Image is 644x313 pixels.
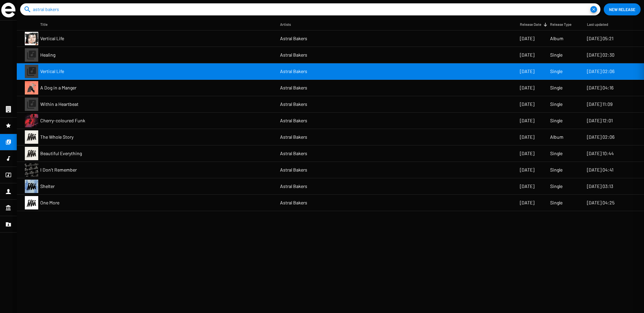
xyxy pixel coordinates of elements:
span: Astral Bakers [280,35,307,42]
div: Title [40,21,48,28]
span: [DATE] 10:44 [587,150,614,157]
span: [DATE] 04:41 [587,167,613,173]
span: [DATE] [520,167,534,173]
span: [DATE] [520,199,534,206]
img: ARTWORK-SHELTER.jpg [25,180,38,193]
mat-icon: close [590,6,597,13]
span: [DATE] 02:30 [587,52,614,58]
span: Vertical Life [40,68,64,75]
span: Within a Heartbeat [40,101,78,108]
span: One More [40,199,59,206]
div: Last updated [587,21,614,28]
span: Album [550,134,563,140]
span: [DATE] [520,35,534,42]
span: Single [550,183,562,190]
span: [DATE] 02:06 [587,68,614,75]
img: Astral-Bakers-The-Whole-Story.jpg [25,147,38,160]
span: Single [550,84,562,91]
img: A-Dog-in-a-Manger-%281%29.png [25,81,38,95]
span: [DATE] 12:01 [587,117,613,124]
button: New Release [604,3,641,15]
div: Release Type [550,21,578,28]
span: [DATE] [520,183,534,190]
span: Cherry-coloured Funk [40,117,85,124]
span: Astral Bakers [280,52,307,58]
span: Single [550,167,562,173]
span: Astral Bakers [280,199,307,206]
div: Release Date [520,21,541,28]
div: Title [40,21,54,28]
span: Single [550,150,562,157]
span: Single [550,101,562,108]
span: [DATE] 02:06 [587,134,614,140]
span: Healing [40,52,55,58]
span: Astral Bakers [280,167,307,173]
span: [DATE] 04:25 [587,199,614,206]
span: Astral Bakers [280,68,307,75]
span: [DATE] 04:16 [587,84,613,91]
img: grand-sigle.svg [1,3,15,17]
span: [DATE] [520,101,534,108]
span: Vertical Life [40,35,64,42]
span: [DATE] 03:13 [587,183,613,190]
mat-icon: search [23,5,32,13]
div: Artists [280,21,297,28]
span: A Dog in a Manger [40,84,76,91]
span: New Release [609,3,635,15]
div: Last updated [587,21,608,28]
img: ARTWORK-Cherry-Coloured-Funk---Cover-Cocteau-Twins-Cover_0.jpg [25,114,38,127]
img: Astral-Bakers-The-Whole-Story-clear.jpg [25,130,38,144]
span: Astral Bakers [280,101,307,108]
span: [DATE] [520,150,534,157]
span: Astral Bakers [280,117,307,124]
span: [DATE] [520,84,534,91]
div: Release Date [520,21,547,28]
span: The Whole Story [40,134,73,140]
span: Astral Bakers [280,150,307,157]
span: [DATE] [520,68,534,75]
img: 20250519_ab_vl_cover.jpg [25,32,38,45]
span: I Don't Remember [40,167,77,173]
span: [DATE] [520,134,534,140]
span: Single [550,117,562,124]
span: Beautiful Everything [40,150,82,157]
span: [DATE] [520,117,534,124]
span: Single [550,68,562,75]
input: Search Releases... [33,3,590,15]
span: [DATE] [520,52,534,58]
span: Astral Bakers [280,134,307,140]
img: ASTRAL-BAKERS---ONE-MORE---3000x3000.jpg [25,196,38,209]
span: Album [550,35,563,42]
span: Single [550,199,562,206]
button: Clear [590,6,597,13]
div: Artists [280,21,291,28]
span: Astral Bakers [280,183,307,190]
div: Release Type [550,21,572,28]
span: Astral Bakers [280,84,307,91]
span: Shelter [40,183,55,190]
span: [DATE] 05:21 [587,35,613,42]
span: Single [550,52,562,58]
span: [DATE] 11:09 [587,101,612,108]
img: I-Don-t-Remember---Astral-Bakers.jpg [25,163,38,177]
